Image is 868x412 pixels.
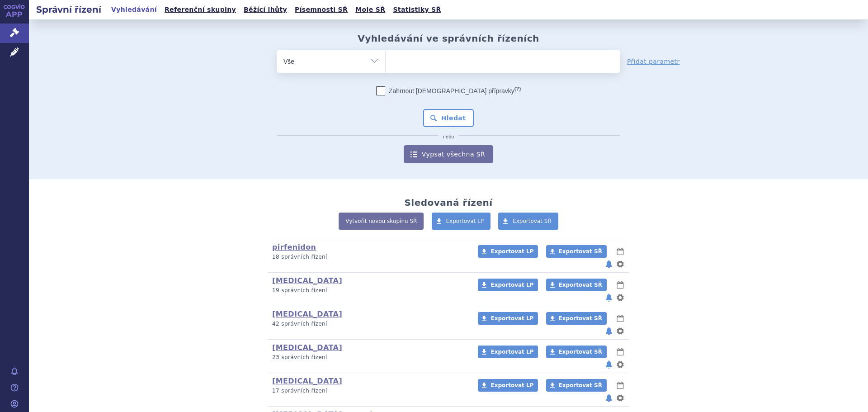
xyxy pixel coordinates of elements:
button: notifikace [604,393,613,403]
button: notifikace [604,259,613,270]
span: Exportovat SŘ [513,218,552,224]
a: Exportovat LP [478,379,538,392]
button: nastavení [616,393,625,403]
a: Přidat parametr [627,57,680,66]
button: nastavení [616,326,625,336]
a: Statistiky SŘ [390,4,443,16]
span: Exportovat SŘ [559,349,602,355]
h2: Správní řízení [29,3,108,16]
span: Exportovat LP [491,315,533,322]
i: nebo [439,134,459,140]
a: Vytvořit novou skupinu SŘ [339,213,424,230]
button: lhůty [616,346,625,357]
button: Hledat [423,109,474,127]
p: 42 správních řízení [272,320,466,328]
a: Vyhledávání [108,4,160,16]
a: Běžící lhůty [241,4,290,16]
a: pirfenidon [272,243,316,251]
h2: Vyhledávání ve správních řízeních [358,33,539,44]
p: 17 správních řízení [272,387,466,395]
a: [MEDICAL_DATA] [272,377,342,385]
a: Exportovat LP [478,245,538,258]
h2: Sledovaná řízení [404,197,492,208]
button: nastavení [616,259,625,270]
span: Exportovat LP [491,382,533,388]
button: lhůty [616,246,625,257]
a: Exportovat SŘ [546,245,607,258]
button: lhůty [616,279,625,290]
a: Exportovat SŘ [498,213,558,230]
a: [MEDICAL_DATA] [272,310,342,318]
button: notifikace [604,292,613,303]
button: notifikace [604,326,613,336]
button: lhůty [616,313,625,324]
button: lhůty [616,380,625,391]
a: Referenční skupiny [162,4,239,16]
a: Exportovat LP [432,213,491,230]
p: 19 správních řízení [272,287,466,294]
span: Exportovat LP [491,282,533,288]
a: Exportovat SŘ [546,346,607,358]
button: nastavení [616,359,625,370]
a: [MEDICAL_DATA] [272,343,342,352]
a: Exportovat SŘ [546,379,607,392]
a: Moje SŘ [353,4,388,16]
p: 18 správních řízení [272,253,466,261]
span: Exportovat SŘ [559,315,602,322]
span: Exportovat SŘ [559,382,602,388]
a: Exportovat LP [478,346,538,358]
a: Vypsat všechna SŘ [404,145,493,163]
span: Exportovat LP [491,349,533,355]
a: Písemnosti SŘ [292,4,350,16]
span: Exportovat LP [446,218,484,224]
button: notifikace [604,359,613,370]
span: Exportovat SŘ [559,248,602,255]
abbr: (?) [514,86,521,92]
button: nastavení [616,292,625,303]
a: Exportovat LP [478,312,538,325]
span: Exportovat SŘ [559,282,602,288]
label: Zahrnout [DEMOGRAPHIC_DATA] přípravky [376,86,521,95]
span: Exportovat LP [491,248,533,255]
a: [MEDICAL_DATA] [272,276,342,285]
a: Exportovat LP [478,279,538,291]
a: Exportovat SŘ [546,312,607,325]
p: 23 správních řízení [272,354,466,361]
a: Exportovat SŘ [546,279,607,291]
